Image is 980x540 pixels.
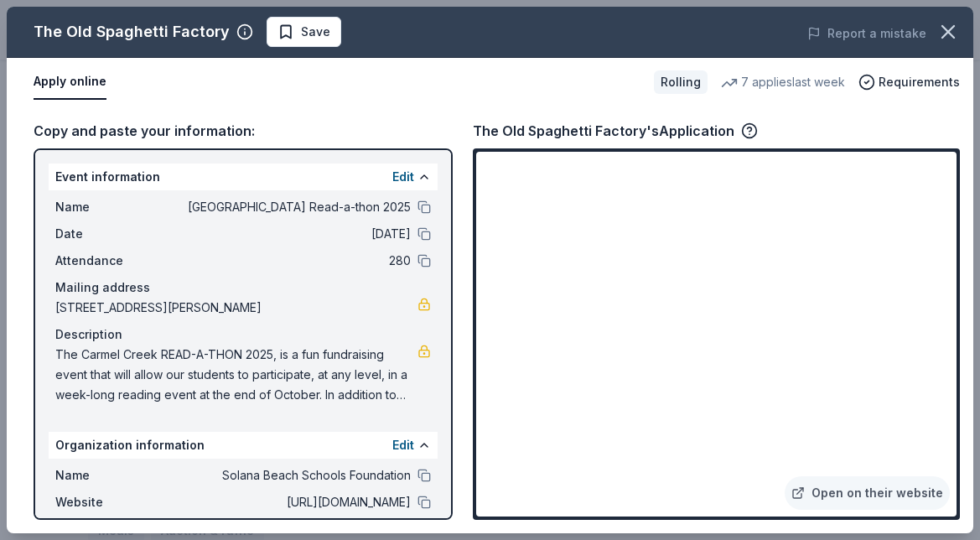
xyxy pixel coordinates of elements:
div: Mailing address [55,278,431,298]
div: The Old Spaghetti Factory's Application [473,120,758,142]
div: Event information [49,164,438,190]
span: [STREET_ADDRESS][PERSON_NAME] [55,298,417,318]
span: Requirements [879,72,960,92]
button: Edit [392,167,414,187]
span: The Carmel Creek READ-A-THON 2025, is a fun fundraising event that will allow our students to par... [55,345,417,405]
span: Name [55,465,168,485]
span: Solana Beach Schools Foundation [168,465,411,485]
button: Requirements [858,72,960,92]
button: Report a mistake [807,23,926,44]
span: Website [55,492,168,512]
button: Save [267,17,341,47]
span: Attendance [55,251,168,271]
span: Date [55,224,168,244]
span: [URL][DOMAIN_NAME] [168,492,411,512]
button: Edit [392,435,414,455]
span: [GEOGRAPHIC_DATA] Read-a-thon 2025 [168,197,411,217]
div: The Old Spaghetti Factory [34,18,230,45]
span: Name [55,197,168,217]
span: [DATE] [168,224,411,244]
button: Apply online [34,65,106,100]
div: Rolling [654,70,708,94]
span: Save [301,22,330,42]
div: Description [55,325,431,345]
div: Organization information [49,432,438,459]
a: Open on their website [785,476,950,510]
div: 7 applies last week [721,72,845,92]
div: Copy and paste your information: [34,120,453,142]
span: 280 [168,251,411,271]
